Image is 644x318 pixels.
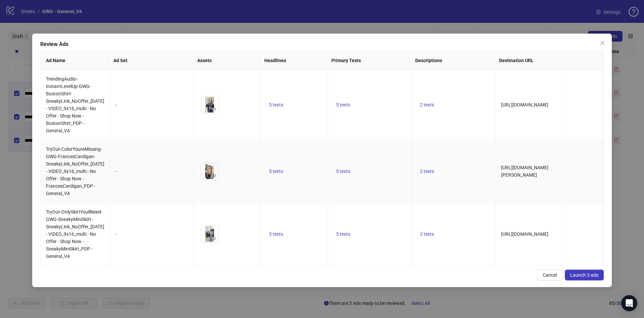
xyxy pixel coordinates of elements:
[201,96,218,113] img: Asset 1
[266,101,286,109] button: 5 texts
[40,40,604,48] div: Review Ads
[597,38,608,48] button: Close
[333,230,353,238] button: 5 texts
[269,169,283,174] span: 5 texts
[46,76,104,133] span: TrendingAudio-InstantLevelUp-GWG-BostonShirt-SneakyLink_NoOffer_[DATE] - VIDEO_9x16_multi - No Of...
[336,169,350,174] span: 5 texts
[201,163,218,180] img: Asset 1
[115,168,188,175] div: -
[417,101,437,109] button: 2 texts
[269,231,283,237] span: 5 texts
[212,236,216,241] span: eye
[420,102,434,107] span: 2 texts
[269,102,283,107] span: 5 texts
[420,169,434,174] span: 2 texts
[46,209,104,259] span: TryOut-OnlySkirtYoullNeed-GWG-SneakyMiniSkirt-SneakyLink_NoOffer_[DATE] - VIDEO_9x16_multi - No O...
[494,51,614,70] th: Destination URL
[543,272,557,278] span: Cancel
[266,167,286,175] button: 5 texts
[212,173,216,178] span: eye
[266,230,286,238] button: 5 texts
[417,167,437,175] button: 2 texts
[336,231,350,237] span: 5 texts
[108,51,192,70] th: Ad Set
[501,165,548,178] span: [URL][DOMAIN_NAME][PERSON_NAME]
[46,146,104,196] span: TryOut-ColorYoureMissing-GWG-FrancesCardigan-SneakyLink_NoOffer_[DATE] - VIDEO_9x16_multi - No Of...
[212,107,216,111] span: eye
[537,270,562,280] button: Cancel
[333,101,353,109] button: 5 texts
[417,230,437,238] button: 2 texts
[115,101,188,108] div: -
[570,272,598,278] span: Launch 3 ads
[333,167,353,175] button: 5 texts
[210,172,218,180] button: Preview
[210,234,218,242] button: Preview
[115,230,188,238] div: -
[420,231,434,237] span: 2 texts
[259,51,326,70] th: Headlines
[41,51,108,70] th: Ad Name
[326,51,410,70] th: Primary Texts
[201,226,218,242] img: Asset 1
[192,51,259,70] th: Assets
[210,105,218,113] button: Preview
[336,102,350,107] span: 5 texts
[600,40,605,46] span: close
[621,295,637,311] div: Open Intercom Messenger
[565,270,604,280] button: Launch 3 ads
[410,51,494,70] th: Descriptions
[501,102,548,107] span: [URL][DOMAIN_NAME]
[501,231,548,237] span: [URL][DOMAIN_NAME]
